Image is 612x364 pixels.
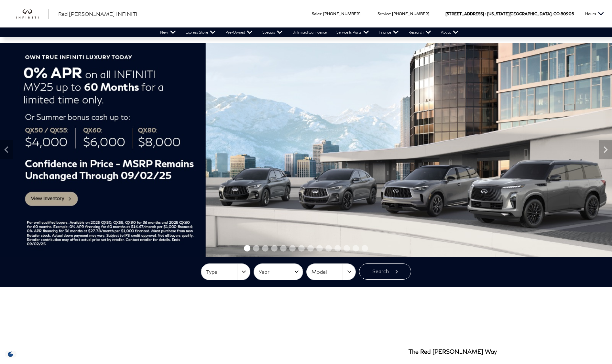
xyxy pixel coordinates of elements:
h3: The Red [PERSON_NAME] Way [409,348,497,355]
span: Go to slide 10 [325,245,332,252]
nav: Main Navigation [155,27,464,37]
span: Go to slide 11 [334,245,341,252]
span: Type [206,267,237,277]
section: Click to Open Cookie Consent Modal [3,351,18,358]
a: [PHONE_NUMBER] [323,11,360,16]
button: Year [254,264,303,280]
span: Go to slide 4 [271,245,278,252]
span: Go to slide 1 [244,245,250,252]
a: [PHONE_NUMBER] [392,11,429,16]
span: Year [259,267,290,277]
a: Unlimited Confidence [288,27,332,37]
a: Specials [257,27,288,37]
span: Go to slide 13 [353,245,359,252]
a: Service & Parts [332,27,374,37]
img: INFINITI [16,9,49,19]
span: Go to slide 12 [344,245,350,252]
a: infiniti [16,9,49,19]
span: Red [PERSON_NAME] INFINITI [58,11,137,17]
a: Finance [374,27,404,37]
a: Research [404,27,436,37]
button: Model [307,264,355,280]
span: Go to slide 14 [362,245,368,252]
a: About [436,27,464,37]
a: New [155,27,181,37]
span: Go to slide 9 [316,245,323,252]
a: Red [PERSON_NAME] INFINITI [58,10,137,18]
span: Go to slide 8 [307,245,314,252]
button: Search [359,263,411,280]
span: : [321,11,322,16]
span: Go to slide 3 [262,245,268,252]
span: Sales [312,11,321,16]
div: Next [599,140,612,159]
a: [STREET_ADDRESS] • [US_STATE][GEOGRAPHIC_DATA], CO 80905 [445,11,574,16]
span: Go to slide 7 [298,245,305,252]
a: Pre-Owned [221,27,257,37]
span: Go to slide 6 [289,245,296,252]
span: Service [377,11,390,16]
span: : [390,11,391,16]
button: Type [201,264,250,280]
span: Go to slide 5 [280,245,287,252]
img: Opt-Out Icon [3,351,18,358]
span: Model [311,267,343,277]
span: Go to slide 2 [253,245,259,252]
a: Express Store [181,27,221,37]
